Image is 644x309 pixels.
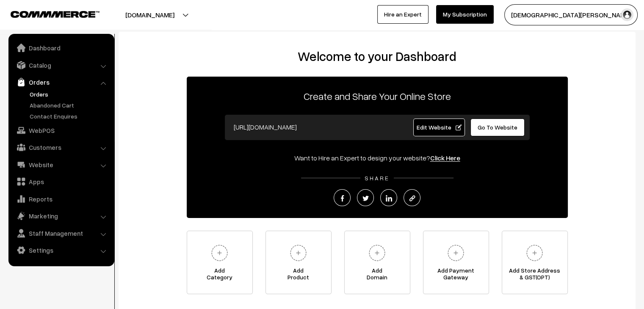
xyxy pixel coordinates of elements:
[127,49,627,64] h2: Welcome to your Dashboard
[265,231,332,294] a: AddProduct
[502,231,568,294] a: Add Store Address& GST(OPT)
[504,4,638,25] button: [DEMOGRAPHIC_DATA][PERSON_NAME]
[287,241,310,265] img: plus.svg
[28,101,111,110] a: Abandoned Cart
[345,267,410,284] span: Add Domain
[436,5,494,24] a: My Subscription
[416,124,462,131] span: Edit Website
[187,88,568,104] p: Create and Share Your Online Store
[28,90,111,99] a: Orders
[11,174,111,189] a: Apps
[11,191,111,207] a: Reports
[11,58,111,73] a: Catalog
[187,267,252,284] span: Add Category
[11,123,111,138] a: WebPOS
[208,241,231,265] img: plus.svg
[360,174,394,182] span: SHARE
[502,267,567,284] span: Add Store Address & GST(OPT)
[187,231,253,294] a: AddCategory
[430,154,460,162] a: Click Here
[523,241,546,265] img: plus.svg
[470,119,525,136] a: Go To Website
[11,157,111,172] a: Website
[413,119,465,136] a: Edit Website
[11,8,85,19] a: COMMMERCE
[96,4,204,25] button: [DOMAIN_NAME]
[423,231,489,294] a: Add PaymentGateway
[11,40,111,55] a: Dashboard
[11,208,111,223] a: Marketing
[365,241,389,265] img: plus.svg
[344,231,410,294] a: AddDomain
[423,267,489,284] span: Add Payment Gateway
[11,11,100,17] img: COMMMERCE
[444,241,467,265] img: plus.svg
[11,243,111,258] a: Settings
[377,5,428,24] a: Hire an Expert
[11,140,111,155] a: Customers
[11,226,111,241] a: Staff Management
[187,153,568,163] div: Want to Hire an Expert to design your website?
[28,112,111,121] a: Contact Enquires
[11,74,111,90] a: Orders
[478,124,517,131] span: Go To Website
[621,8,633,21] img: user
[266,267,331,284] span: Add Product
